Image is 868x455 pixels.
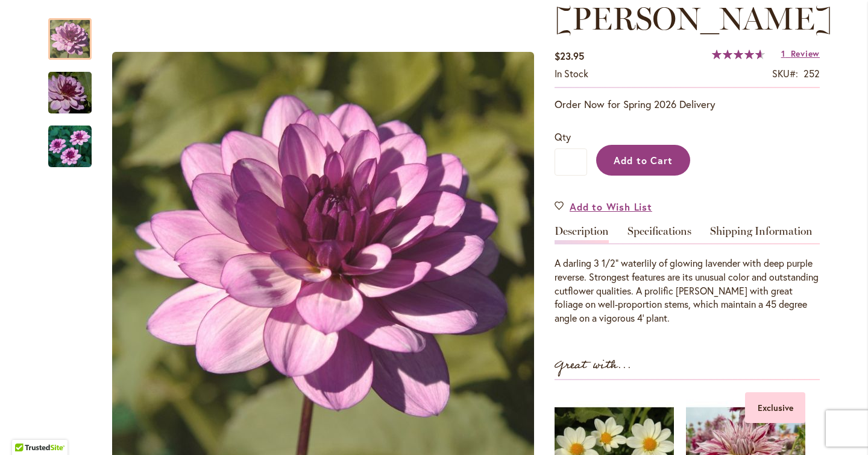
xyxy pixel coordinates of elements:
[555,226,820,325] div: Detailed Product Info
[555,226,609,243] a: Description
[27,64,113,122] img: LAUREN MICHELE
[596,145,690,176] button: Add to Cart
[555,256,820,325] div: A darling 3 1/2" waterlily of glowing lavender with deep purple reverse. Strongest features are i...
[555,97,820,112] p: Order Now for Spring 2026 Delivery
[9,412,43,446] iframe: Launch Accessibility Center
[614,154,673,167] span: Add to Cart
[48,125,92,168] img: LAUREN MICHELE
[627,226,691,243] a: Specifications
[745,392,805,423] div: Exclusive
[555,355,632,375] strong: Great with...
[772,67,798,80] strong: SKU
[48,113,92,167] div: LAUREN MICHELE
[710,226,813,243] a: Shipping Information
[804,67,820,81] div: 252
[555,67,588,81] div: Availability
[781,48,820,59] a: 1 Review
[555,67,588,80] span: In stock
[555,200,652,214] a: Add to Wish List
[48,60,104,113] div: LAUREN MICHELE
[781,48,785,59] span: 1
[48,6,104,60] div: LAUREN MICHELE
[555,49,584,62] span: $23.95
[555,130,571,143] span: Qty
[791,48,820,59] span: Review
[712,49,765,59] div: 93%
[570,200,652,214] span: Add to Wish List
